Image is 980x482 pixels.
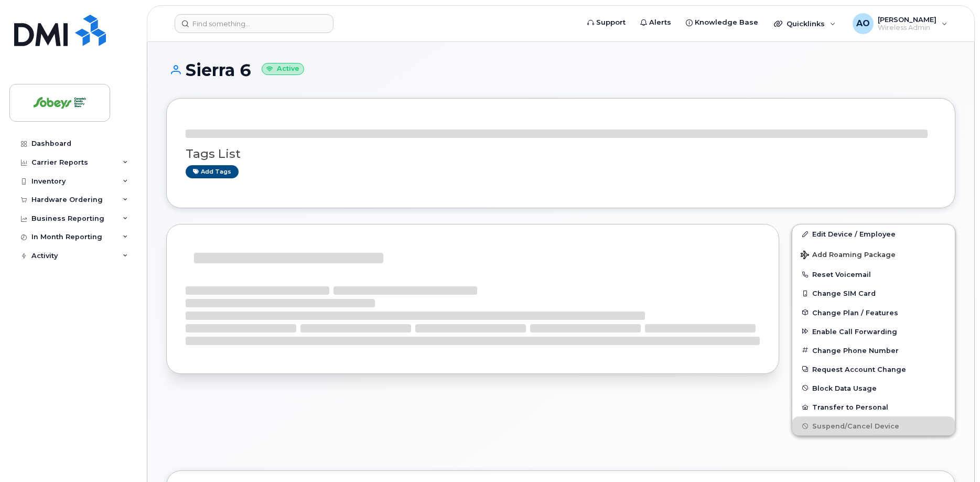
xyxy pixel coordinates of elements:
[166,61,955,79] h1: Sierra 6
[186,147,936,160] h3: Tags List
[812,422,899,430] span: Suspend/Cancel Device
[792,303,955,322] button: Change Plan / Features
[792,360,955,379] button: Request Account Change
[792,243,955,265] button: Add Roaming Package
[792,416,955,435] button: Suspend/Cancel Device
[792,379,955,398] button: Block Data Usage
[812,308,898,316] span: Change Plan / Features
[792,341,955,360] button: Change Phone Number
[792,224,955,243] a: Edit Device / Employee
[792,284,955,303] button: Change SIM Card
[792,322,955,341] button: Enable Call Forwarding
[801,251,896,261] span: Add Roaming Package
[812,327,897,335] span: Enable Call Forwarding
[792,265,955,284] button: Reset Voicemail
[792,398,955,416] button: Transfer to Personal
[262,63,304,75] small: Active
[186,165,239,178] a: Add tags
